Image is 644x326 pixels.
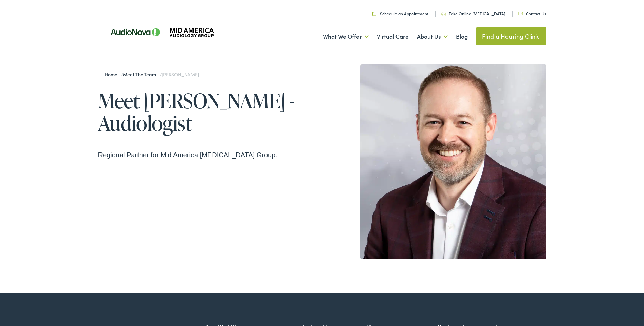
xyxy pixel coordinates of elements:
[123,71,159,78] a: Meet the Team
[98,89,322,134] h1: Meet [PERSON_NAME] - Audiologist
[377,24,409,49] a: Virtual Care
[476,27,546,45] a: Find a Hearing Clinic
[372,11,376,16] img: utility icon
[360,64,546,259] img: Tiny Asay is an audiologist with Mid America Audiology Group in Illinois
[417,24,448,49] a: About Us
[105,71,199,78] span: / /
[372,11,428,16] a: Schedule an Appointment
[456,24,468,49] a: Blog
[162,71,199,78] span: [PERSON_NAME]
[441,12,446,16] img: utility icon
[518,12,523,15] img: utility icon
[441,11,505,16] a: Take Online [MEDICAL_DATA]
[323,24,369,49] a: What We Offer
[518,11,546,16] a: Contact Us
[105,71,121,78] a: Home
[98,149,322,160] p: Regional Partner for Mid America [MEDICAL_DATA] Group.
